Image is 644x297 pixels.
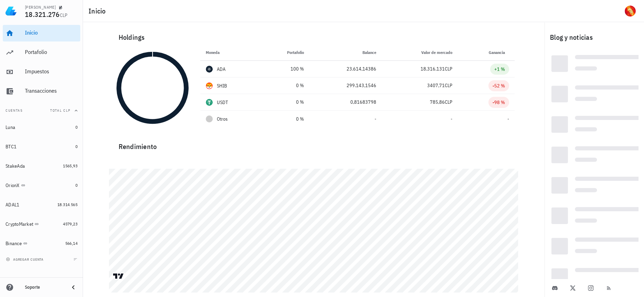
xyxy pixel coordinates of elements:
div: Loading... [575,177,644,183]
div: 0 % [265,115,304,123]
div: Loading... [551,268,568,285]
div: Impuestos [25,68,77,75]
div: StakeAda [6,163,25,169]
div: SHIB [217,82,227,89]
div: SHIB-icon [206,82,213,89]
span: 785,86 [430,99,445,105]
div: Loading... [551,238,568,254]
span: - [375,116,376,122]
span: 4579,23 [63,221,77,226]
div: Loading... [551,116,568,133]
div: -52 % [493,82,505,89]
div: Loading... [551,207,568,224]
th: Valor de mercado [382,44,458,61]
span: 566,14 [65,241,77,246]
span: CLP [445,66,452,72]
div: Loading... [551,86,568,102]
span: 18.314.565 [57,202,77,207]
a: BTC1 0 [3,138,80,155]
span: 1565,93 [63,163,77,168]
a: Impuestos [3,64,80,80]
span: 3407,71 [427,82,445,89]
div: Loading... [575,238,644,244]
div: Loading... [575,127,597,133]
div: ADAL1 [6,202,19,208]
div: [PERSON_NAME] [25,4,56,10]
div: Portafolio [25,49,77,55]
h1: Inicio [89,6,109,17]
div: USDT-icon [206,99,213,106]
span: CLP [445,99,452,105]
span: agregar cuenta [7,257,44,262]
div: +1 % [494,66,505,73]
span: Otros [217,115,228,123]
div: ADA-icon [206,66,213,73]
div: Loading... [575,249,597,255]
div: 0 % [265,82,304,89]
div: 299.143,1546 [315,82,376,89]
div: Loading... [575,219,597,225]
div: Holdings [113,26,515,48]
div: Loading... [551,55,568,72]
span: Ganancia [489,50,509,55]
div: Blog y noticias [544,26,644,48]
div: CryptoMarket [6,221,33,227]
div: Loading... [575,85,644,92]
div: Soporte [25,285,64,290]
div: 23.614,14386 [315,65,376,73]
a: CryptoMarket 4579,23 [3,216,80,232]
div: Loading... [575,116,644,122]
span: 18.316.131 [421,66,445,72]
a: Transacciones [3,83,80,100]
div: ADA [217,66,226,73]
button: CuentasTotal CLP [3,102,80,119]
a: OrionX 0 [3,177,80,194]
a: Charting by TradingView [112,273,125,279]
div: Loading... [575,158,597,164]
div: Binance [6,241,22,247]
div: Loading... [551,147,568,163]
img: LedgiFi [6,6,17,17]
div: Inicio [25,29,77,36]
div: 100 % [265,65,304,73]
th: Moneda [200,44,260,61]
span: CLP [445,82,452,89]
div: avatar [625,6,636,17]
div: Loading... [575,207,644,213]
a: Portafolio [3,44,80,61]
a: StakeAda 1565,93 [3,158,80,174]
a: Binance 566,14 [3,235,80,252]
span: 0 [75,144,77,149]
div: OrionX [6,183,20,188]
div: Loading... [575,66,597,73]
button: agregar cuenta [4,256,47,263]
a: Inicio [3,25,80,41]
div: -98 % [493,99,505,106]
div: Loading... [575,188,597,194]
th: Balance [310,44,382,61]
span: - [507,116,509,122]
div: Loading... [575,97,597,103]
div: BTC1 [6,144,17,150]
span: Total CLP [50,108,71,113]
div: 0,81683798 [315,99,376,106]
span: CLP [60,12,68,18]
span: 0 [75,124,77,130]
div: Loading... [575,146,644,152]
div: Transacciones [25,87,77,94]
th: Portafolio [260,44,310,61]
div: Loading... [551,177,568,194]
div: 0 % [265,99,304,106]
div: Luna [6,124,15,130]
div: Rendimiento [113,136,515,152]
div: Loading... [575,55,644,61]
span: - [451,116,452,122]
span: 0 [75,183,77,188]
div: USDT [217,99,228,106]
span: 18.321.276 [25,10,60,19]
div: Loading... [575,268,644,274]
a: Luna 0 [3,119,80,136]
a: ADAL1 18.314.565 [3,196,80,213]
